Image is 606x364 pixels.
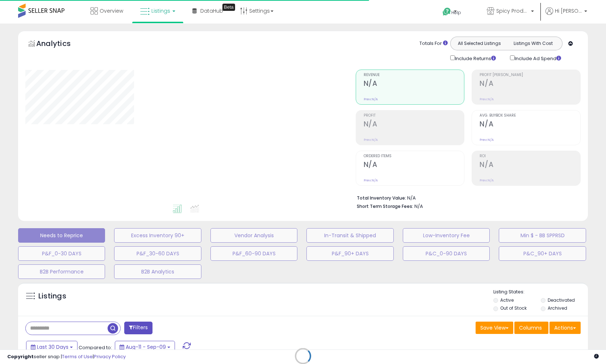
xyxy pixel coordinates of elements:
span: Spicy Products [496,7,529,14]
button: In-Transit & Shipped [306,228,393,243]
h5: Analytics [36,38,85,50]
button: B2B Analytics [114,264,201,279]
span: Hi [PERSON_NAME] [555,7,582,14]
button: B2B Performance [18,264,105,279]
span: Help [451,9,461,16]
button: P&F_0-30 DAYS [18,246,105,261]
button: Vendor Analysis [210,228,297,243]
button: Listings With Cost [506,39,560,48]
small: Prev: N/A [364,178,378,183]
small: Prev: N/A [364,97,378,101]
a: Help [437,2,475,24]
small: Prev: N/A [480,138,494,142]
small: Prev: N/A [480,97,494,101]
button: Low-Inventory Fee [403,228,490,243]
button: P&F_60-90 DAYS [210,246,297,261]
h2: N/A [364,160,464,170]
span: Profit [364,114,464,118]
strong: Copyright [7,353,34,360]
span: Ordered Items [364,154,464,158]
small: Prev: N/A [480,178,494,183]
h2: N/A [480,79,580,89]
div: Totals For [419,40,448,47]
button: P&C_90+ DAYS [499,246,586,261]
button: P&C_0-90 DAYS [403,246,490,261]
button: Min $ - BB SPPRSD [499,228,586,243]
div: Include Ad Spend [505,54,573,62]
b: Short Term Storage Fees: [357,203,413,209]
button: P&F_30-60 DAYS [114,246,201,261]
li: N/A [357,193,575,202]
span: Profit [PERSON_NAME] [480,73,580,77]
span: DataHub [200,7,223,14]
button: All Selected Listings [452,39,506,48]
span: Avg. Buybox Share [480,114,580,118]
h2: N/A [480,120,580,130]
i: Get Help [442,7,451,16]
span: Listings [151,7,170,14]
h2: N/A [480,160,580,170]
div: Include Returns [445,54,505,62]
div: Tooltip anchor [222,4,235,11]
a: Hi [PERSON_NAME] [546,7,587,24]
small: Prev: N/A [364,138,378,142]
h2: N/A [364,79,464,89]
span: Revenue [364,73,464,77]
div: seller snap | | [7,353,126,360]
span: N/A [414,203,423,210]
b: Total Inventory Value: [357,195,406,201]
button: Excess Inventory 90+ [114,228,201,243]
button: P&F_90+ DAYS [306,246,393,261]
span: ROI [480,154,580,158]
span: Overview [100,7,123,14]
h2: N/A [364,120,464,130]
button: Needs to Reprice [18,228,105,243]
